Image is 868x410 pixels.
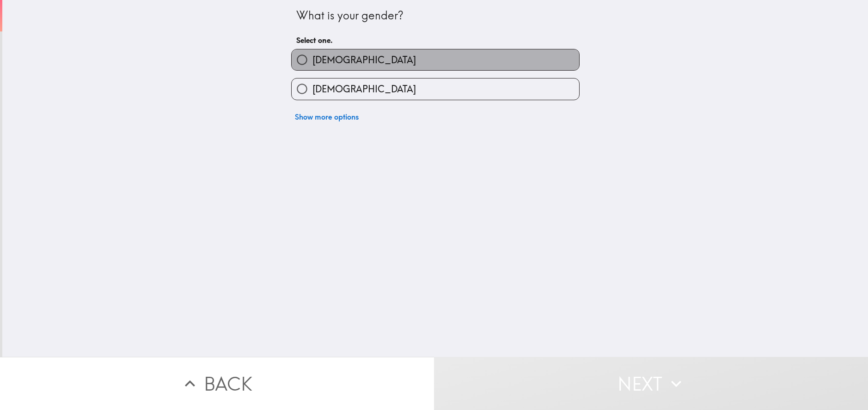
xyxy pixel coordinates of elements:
[434,357,868,410] button: Next
[312,83,416,96] span: [DEMOGRAPHIC_DATA]
[292,78,579,99] button: [DEMOGRAPHIC_DATA]
[291,108,362,126] button: Show more options
[296,35,575,45] h6: Select one.
[312,54,416,66] span: [DEMOGRAPHIC_DATA]
[296,8,575,24] div: What is your gender?
[292,49,579,70] button: [DEMOGRAPHIC_DATA]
